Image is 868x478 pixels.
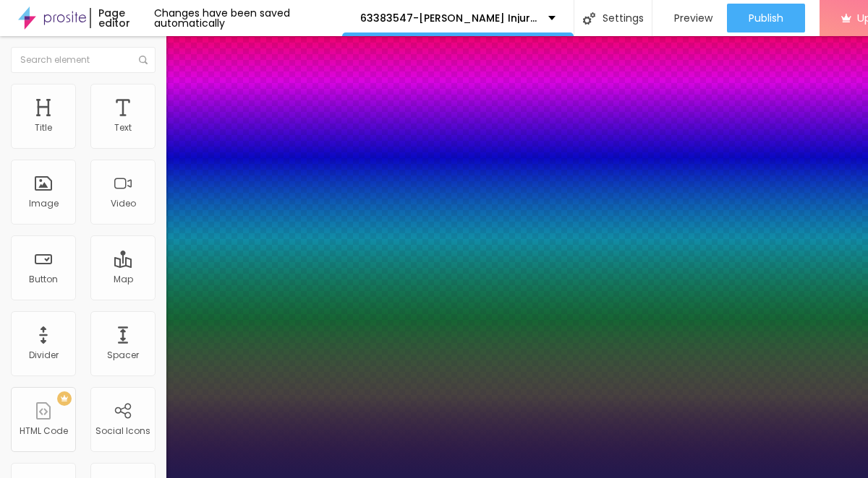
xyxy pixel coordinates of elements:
[583,12,595,25] img: Icone
[111,199,136,209] div: Video
[29,350,59,360] div: Divider
[95,426,150,436] div: Social Icons
[154,8,342,28] div: Changes have been saved automatically
[11,47,156,73] input: Search element
[114,274,133,284] div: Map
[114,123,132,133] div: Text
[749,12,783,24] span: Publish
[727,4,805,32] button: Publish
[139,56,148,64] img: Icone
[674,12,712,24] span: Preview
[29,274,58,284] div: Button
[20,426,68,436] div: HTML Code
[107,350,139,360] div: Spacer
[360,13,537,23] p: 63383547-[PERSON_NAME] Injury Attorneys
[652,4,727,32] button: Preview
[29,199,59,209] div: Image
[90,8,153,28] div: Page editor
[35,123,52,133] div: Title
